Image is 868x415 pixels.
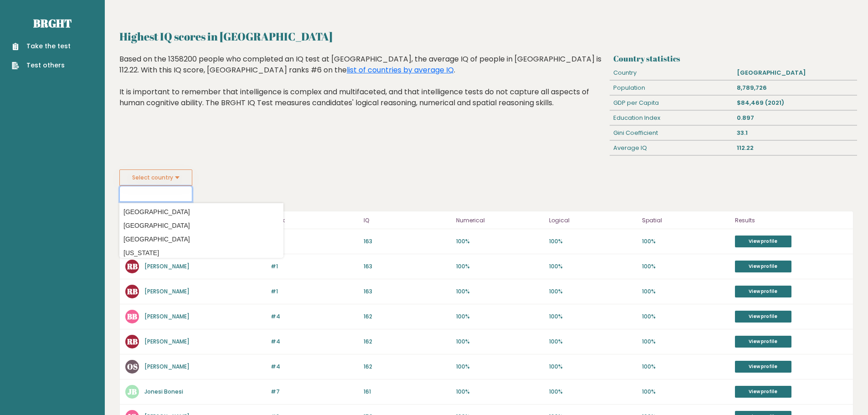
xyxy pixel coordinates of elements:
[364,388,451,396] p: 161
[347,65,454,75] a: list of countries by average IQ
[127,286,138,297] text: RB
[734,66,857,80] div: [GEOGRAPHIC_DATA]
[735,286,791,297] a: View profile
[735,261,791,272] a: View profile
[271,338,358,346] p: #4
[271,215,358,226] p: Rank
[642,287,729,296] p: 100%
[364,237,451,246] p: 163
[549,338,637,346] p: 100%
[549,313,637,321] p: 100%
[456,287,544,296] p: 100%
[364,363,451,371] p: 162
[364,287,451,296] p: 163
[456,237,544,246] p: 100%
[610,96,733,110] div: GDP per Capita
[613,54,853,63] h3: Country statistics
[122,246,281,260] option: [US_STATE]
[734,126,857,140] div: 33.1
[127,261,138,272] text: RB
[122,205,281,219] option: [GEOGRAPHIC_DATA]
[271,237,358,246] p: #1
[364,262,451,271] p: 163
[610,81,733,95] div: Population
[271,262,358,271] p: #1
[144,287,190,295] a: [PERSON_NAME]
[734,81,857,95] div: 8,789,726
[456,338,544,346] p: 100%
[735,386,791,398] a: View profile
[734,141,857,155] div: 112.22
[122,233,281,246] option: [GEOGRAPHIC_DATA]
[642,363,729,371] p: 100%
[456,313,544,321] p: 100%
[119,169,192,186] button: Select country
[12,41,71,51] a: Take the test
[642,237,729,246] p: 100%
[734,96,857,110] div: $84,469 (2021)
[456,215,544,226] p: Numerical
[127,311,137,322] text: BB
[33,16,72,31] a: Brght
[122,219,281,232] option: [GEOGRAPHIC_DATA]
[144,363,190,370] a: [PERSON_NAME]
[456,262,544,271] p: 100%
[127,361,138,372] text: OS
[642,262,729,271] p: 100%
[456,363,544,371] p: 100%
[735,361,791,373] a: View profile
[642,313,729,321] p: 100%
[610,111,733,125] div: Education Index
[119,28,853,45] h2: Highest IQ scores in [GEOGRAPHIC_DATA]
[642,215,729,226] p: Spatial
[119,54,606,122] div: Based on the 1358200 people who completed an IQ test at [GEOGRAPHIC_DATA], the average IQ of peop...
[271,363,358,371] p: #4
[271,287,358,296] p: #1
[128,386,137,397] text: JB
[364,313,451,321] p: 162
[271,388,358,396] p: #7
[735,336,791,348] a: View profile
[610,141,733,155] div: Average IQ
[549,262,637,271] p: 100%
[364,215,451,226] p: IQ
[610,66,733,80] div: Country
[549,388,637,396] p: 100%
[456,388,544,396] p: 100%
[549,287,637,296] p: 100%
[549,363,637,371] p: 100%
[610,126,733,140] div: Gini Coefficient
[735,215,847,226] p: Results
[735,236,791,247] a: View profile
[144,262,190,270] a: [PERSON_NAME]
[144,338,190,345] a: [PERSON_NAME]
[642,388,729,396] p: 100%
[12,61,71,70] a: Test others
[364,338,451,346] p: 162
[127,336,138,347] text: RB
[144,313,190,320] a: [PERSON_NAME]
[271,313,358,321] p: #4
[144,388,183,395] a: Jonesi Bonesi
[549,237,637,246] p: 100%
[119,186,192,202] input: Select your country
[549,215,637,226] p: Logical
[734,111,857,125] div: 0.897
[642,338,729,346] p: 100%
[735,311,791,323] a: View profile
